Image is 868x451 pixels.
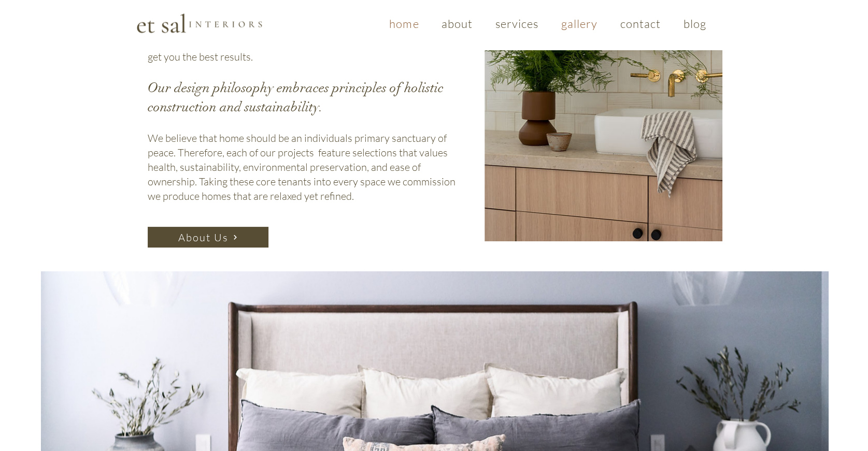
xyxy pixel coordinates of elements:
span: home [389,17,419,31]
span: About Us [178,231,229,244]
a: gallery [552,11,607,36]
nav: Site [380,11,716,36]
span: gallery [561,17,598,31]
a: About Us [148,227,268,248]
a: home [380,11,428,36]
p: We believe that home should be an individuals primary sanctuary of peace. Therefore, each of our ... [148,131,459,203]
a: contact [611,11,670,36]
span: services [495,17,539,31]
span: blog [683,17,706,31]
a: about [432,11,482,36]
img: Et Sal Logo [136,12,263,34]
span: Our design philosophy embraces principles of holistic construction and sustainability. [148,80,444,115]
a: blog [674,11,716,36]
span: contact [620,17,661,31]
a: services [486,11,548,36]
span: about [442,17,473,31]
